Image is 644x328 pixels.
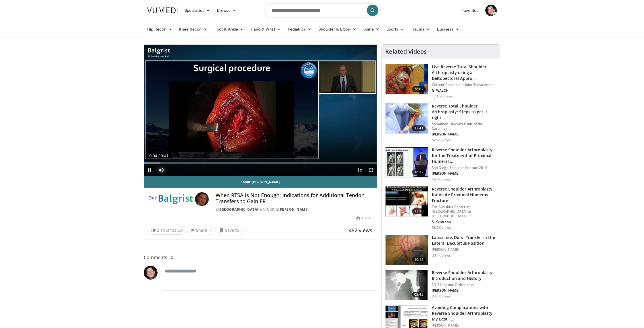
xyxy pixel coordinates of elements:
[412,257,426,263] span: 10:15
[284,23,315,35] a: Pediatrics
[214,5,240,16] a: Browse
[144,162,377,164] div: Progress Bar
[432,138,451,142] p: 62.8K views
[385,147,497,182] a: 18:12 Reverse Shoulder Arthroplasty for the Treatment of Proximal Humeral … San Diego Shoulder In...
[432,235,497,246] h3: Latissimus Dorsi Transfer in the Lateral Decubitus Position
[188,226,214,235] button: Share
[386,64,428,94] img: 684033_3.png.150x105_q85_crop-smart_upscale.jpg
[386,186,428,216] img: butch_reverse_arthroplasty_3.png.150x105_q85_crop-smart_upscale.jpg
[412,125,426,131] span: 12:41
[432,270,497,281] h3: Reverse Shoulder Arthroplasty - Introduction and History
[432,220,497,224] p: S. Krishnan
[144,266,158,280] img: Avatar
[349,227,372,234] span: 482 views
[385,64,497,99] a: 76:02 Live Reverse Total Shoulder Arthroplasty using a Deltopectoral Appro… Current Concepts in J...
[432,288,497,293] p: [PERSON_NAME]
[181,5,214,16] a: Specialties
[407,23,434,35] a: Trauma
[360,23,383,35] a: Spine
[354,164,365,176] button: Playback Rate
[356,216,372,221] div: [DATE]
[144,254,377,261] span: Comments 0
[278,207,309,212] a: [PERSON_NAME]
[432,253,451,258] p: 33.4K views
[385,103,497,142] a: 12:41 Reverse Total Shoulder Arthroplasty: Steps to get it right Steadman Hawkins Clinic of the C...
[161,154,168,158] span: 9:41
[485,5,497,16] img: Avatar
[144,45,377,176] video-js: Video Player
[386,147,428,177] img: Q2xRg7exoPLTwO8X4xMDoxOjA4MTsiGN.150x105_q85_crop-smart_upscale.jpg
[216,207,372,212] div: By FEATURING
[432,225,451,230] p: 38.7K views
[432,177,451,182] p: 45.0K views
[385,235,497,265] a: 10:15 Latissimus Dorsi Transfer in the Lateral Decubitus Position [PERSON_NAME] 33.4K views
[432,82,497,87] p: Current Concepts in Joint Replacement
[432,294,451,299] p: 24.1K views
[195,192,209,206] img: Avatar
[432,122,497,131] p: Steadman Hawkins Clinic of the Carolinas
[432,186,497,203] h3: Reverse Shoulder Arthroplasty for Acute Proximal Humerus Fracture
[144,23,176,35] a: Hip Recon
[434,23,463,35] a: Business
[383,23,408,35] a: Sports
[149,226,185,235] a: 2 Thumbs Up
[264,3,379,17] input: Search topics, interventions
[157,227,159,233] span: 2
[432,205,497,218] p: The Shoulder Center at [GEOGRAPHIC_DATA] at [GEOGRAPHIC_DATA]
[144,176,377,188] a: Email [PERSON_NAME]
[432,132,497,137] p: [PERSON_NAME]
[156,164,167,176] button: Mute
[385,270,497,300] a: 03:42 Reverse Shoulder Arthroplasty - Introduction and History NYU Langone Orthopedics [PERSON_NA...
[144,164,156,176] button: Pause
[432,323,497,328] p: [PERSON_NAME]
[217,226,246,235] button: Save to
[458,5,482,16] a: Favorites
[220,207,258,212] a: [GEOGRAPHIC_DATA]
[432,305,497,322] h3: Avoiding Complications with Reverse Shoulder Arthroplasty: My Best T…
[149,192,193,206] img: Balgrist University Hospital
[365,164,377,176] button: Fullscreen
[315,23,360,35] a: Shoulder & Elbow
[432,247,497,252] p: [PERSON_NAME]
[386,270,428,300] img: zucker_4.png.150x105_q85_crop-smart_upscale.jpg
[158,154,160,158] span: /
[386,103,428,133] img: 326034_0000_1.png.150x105_q85_crop-smart_upscale.jpg
[432,171,497,176] p: [PERSON_NAME]
[412,292,426,297] span: 03:42
[432,103,497,120] h3: Reverse Total Shoulder Arthroplasty: Steps to get it right
[216,192,372,205] h4: When RTSA is Not Enough: Indications for Additional Tendon Transfers to Gain ER
[176,23,211,35] a: Knee Recon
[247,23,284,35] a: Hand & Wrist
[385,186,497,230] a: 12:16 Reverse Shoulder Arthroplasty for Acute Proximal Humerus Fracture The Shoulder Center at [G...
[147,7,178,13] img: VuMedi Logo
[432,94,453,99] p: 173.5K views
[386,235,428,265] img: 38501_0000_3.png.150x105_q85_crop-smart_upscale.jpg
[432,282,497,287] p: NYU Langone Orthopedics
[412,208,426,214] span: 12:16
[412,86,426,92] span: 76:02
[432,165,497,170] p: San Diego Shoulder Institute 2014
[211,23,248,35] a: Foot & Ankle
[412,169,426,175] span: 18:12
[432,88,497,93] p: G. WALCH
[385,48,427,55] h4: Related Videos
[432,64,497,81] h3: Live Reverse Total Shoulder Arthroplasty using a Deltopectoral Appro…
[432,147,497,164] h3: Reverse Shoulder Arthroplasty for the Treatment of Proximal Humeral …
[149,154,157,158] span: 0:04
